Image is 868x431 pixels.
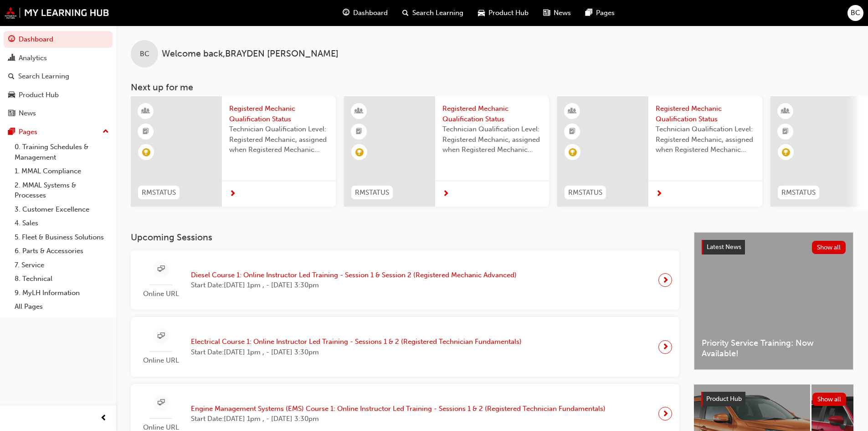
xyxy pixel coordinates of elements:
span: prev-icon [100,413,107,424]
span: Product Hub [706,395,742,403]
h3: Upcoming Sessions [131,232,679,243]
button: DashboardAnalyticsSearch LearningProduct HubNews [4,29,113,124]
a: 2. MMAL Systems & Processes [11,178,113,203]
span: Technician Qualification Level: Registered Mechanic, assigned when Registered Mechanic modules ha... [229,124,329,155]
span: news-icon [8,109,15,118]
span: car-icon [478,7,485,19]
span: Search Learning [412,8,463,18]
span: sessionType_ONLINE_URL-icon [158,397,164,409]
span: learningRecordVerb_ACHIEVE-icon [782,148,790,156]
a: Latest NewsShow allPriority Service Training: Now Available! [694,232,853,370]
button: BC [847,5,863,21]
h3: Next up for me [116,82,868,93]
span: Registered Mechanic Qualification Status [656,104,755,124]
span: guage-icon [8,36,15,44]
span: learningResourceType_INSTRUCTOR_LED-icon [782,105,789,117]
a: news-iconNews [536,4,578,22]
div: Pages [19,127,37,137]
span: car-icon [8,91,15,99]
span: Electrical Course 1: Online Instructor Led Training - Sessions 1 & 2 (Registered Technician Funda... [191,337,522,347]
span: RMSTATUS [142,187,176,198]
a: 4. Sales [11,216,113,230]
a: Product HubShow all [701,392,846,406]
span: News [554,8,571,18]
a: 7. Service [11,258,113,272]
a: Analytics [4,50,113,67]
span: Online URL [138,355,184,366]
span: sessionType_ONLINE_URL-icon [158,331,164,342]
a: Latest NewsShow all [702,240,846,254]
a: Dashboard [4,31,113,48]
span: sessionType_ONLINE_URL-icon [158,264,164,275]
div: Analytics [19,53,47,63]
span: Online URL [138,289,184,299]
span: Engine Management Systems (EMS) Course 1: Online Instructor Led Training - Sessions 1 & 2 (Regist... [191,404,606,414]
span: learningRecordVerb_ACHIEVE-icon [569,148,577,156]
span: learningResourceType_INSTRUCTOR_LED-icon [356,105,362,117]
span: next-icon [662,341,669,353]
button: Pages [4,124,113,140]
span: news-icon [543,7,550,19]
div: Product Hub [19,90,59,100]
span: next-icon [662,407,669,420]
a: 6. Parts & Accessories [11,244,113,258]
span: pages-icon [586,7,592,19]
span: next-icon [662,274,669,286]
span: learningRecordVerb_ACHIEVE-icon [355,148,364,156]
span: learningResourceType_INSTRUCTOR_LED-icon [143,105,149,117]
span: booktick-icon [356,126,362,138]
span: booktick-icon [569,126,575,138]
span: booktick-icon [143,126,149,138]
a: 1. MMAL Compliance [11,164,113,178]
span: BC [851,8,860,18]
span: Priority Service Training: Now Available! [702,338,846,358]
span: next-icon [656,190,663,198]
a: RMSTATUSRegistered Mechanic Qualification StatusTechnician Qualification Level: Registered Mechan... [344,96,549,207]
div: Search Learning [18,71,69,82]
a: pages-iconPages [578,4,622,22]
span: Start Date: [DATE] 1pm , - [DATE] 3:30pm [191,280,517,291]
a: RMSTATUSRegistered Mechanic Qualification StatusTechnician Qualification Level: Registered Mechan... [131,96,336,207]
a: 8. Technical [11,272,113,286]
span: Dashboard [353,8,388,18]
span: learningRecordVerb_ACHIEVE-icon [142,148,150,156]
button: Show all [812,393,847,406]
span: up-icon [103,126,109,138]
span: search-icon [402,7,409,19]
span: Registered Mechanic Qualification Status [442,104,542,124]
a: 9. MyLH Information [11,286,113,300]
span: chart-icon [8,54,15,62]
span: Latest News [707,243,741,251]
button: Show all [812,241,846,254]
a: 5. Fleet & Business Solutions [11,230,113,244]
span: pages-icon [8,128,15,136]
a: Online URLElectrical Course 1: Online Instructor Led Training - Sessions 1 & 2 (Registered Techni... [138,324,672,369]
span: BC [140,49,149,59]
a: News [4,105,113,122]
div: News [19,108,36,119]
span: Start Date: [DATE] 1pm , - [DATE] 3:30pm [191,347,522,358]
span: learningResourceType_INSTRUCTOR_LED-icon [569,105,575,117]
span: Pages [596,8,615,18]
span: Welcome back , BRAYDEN [PERSON_NAME] [162,49,339,59]
span: Technician Qualification Level: Registered Mechanic, assigned when Registered Mechanic modules ha... [442,124,542,155]
span: RMSTATUS [568,187,602,198]
span: booktick-icon [782,126,789,138]
span: Start Date: [DATE] 1pm , - [DATE] 3:30pm [191,414,606,424]
a: Online URLDiesel Course 1: Online Instructor Led Training - Session 1 & Session 2 (Registered Mec... [138,258,672,303]
span: Product Hub [488,8,529,18]
a: mmal [5,7,109,19]
a: car-iconProduct Hub [471,4,536,22]
a: RMSTATUSRegistered Mechanic Qualification StatusTechnician Qualification Level: Registered Mechan... [557,96,762,207]
span: Technician Qualification Level: Registered Mechanic, assigned when Registered Mechanic modules ha... [656,124,755,155]
span: RMSTATUS [781,187,816,198]
span: guage-icon [343,7,349,19]
span: Registered Mechanic Qualification Status [229,104,329,124]
a: search-iconSearch Learning [395,4,471,22]
span: RMSTATUS [355,187,389,198]
span: next-icon [229,190,236,198]
a: 3. Customer Excellence [11,203,113,217]
a: Product Hub [4,87,113,104]
span: search-icon [8,73,15,81]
